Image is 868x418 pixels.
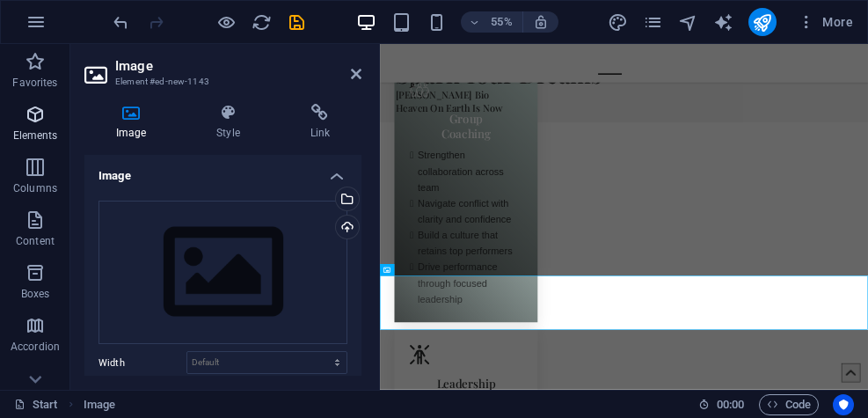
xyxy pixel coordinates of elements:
[759,394,819,415] button: Code
[729,398,732,411] span: :
[279,104,361,141] h4: Link
[287,12,307,33] i: Save (Ctrl+S)
[16,234,55,248] p: Content
[713,11,734,33] button: text_generator
[84,155,361,187] h4: Image
[752,12,772,33] i: Publish
[608,12,628,33] i: Design (Ctrl+Alt+Y)
[115,58,361,74] h2: Image
[533,14,549,30] i: On resize automatically adjust zoom level to fit chosen device.
[185,104,278,141] h4: Style
[14,394,58,415] a: Click to cancel selection. Double-click to open Pages
[98,201,347,345] div: Select files from the file manager, stock photos, or upload file(s)
[678,12,698,33] i: Navigator
[717,394,744,415] span: 00 00
[98,358,186,368] label: Width
[111,12,131,33] i: Undo: Add element (Ctrl+Z)
[13,181,57,195] p: Columns
[286,11,307,33] button: save
[21,287,50,301] p: Boxes
[643,11,664,33] button: pages
[11,340,60,354] p: Accordion
[215,11,237,33] button: Click here to leave preview mode and continue editing
[84,394,115,415] nav: breadcrumb
[487,11,515,33] h6: 55%
[84,394,115,415] span: Click to select. Double-click to edit
[748,8,777,36] button: publish
[115,74,326,90] h3: Element #ed-new-1143
[643,12,663,33] i: Pages (Ctrl+Alt+S)
[833,394,854,415] button: Usercentrics
[608,11,629,33] button: design
[767,394,811,415] span: Code
[110,11,131,33] button: undo
[461,11,523,33] button: 55%
[84,104,185,141] h4: Image
[791,8,860,36] button: More
[13,128,58,143] p: Elements
[678,11,699,33] button: navigator
[12,76,57,90] p: Favorites
[698,394,745,415] h6: Session time
[798,13,853,31] span: More
[252,12,272,33] i: Reload page
[251,11,272,33] button: reload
